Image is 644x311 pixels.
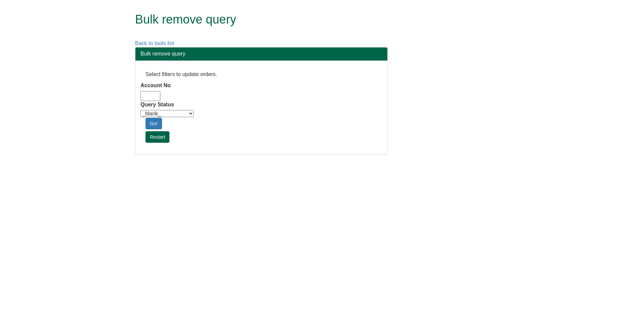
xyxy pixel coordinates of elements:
[140,82,171,90] label: Account No
[140,101,174,109] label: Query Status
[146,131,169,143] a: Restart
[135,13,494,26] h1: Bulk remove query
[146,118,162,129] a: Go!
[135,40,174,46] a: Back to tools list
[146,71,377,78] p: Select filters to update orders.
[140,51,382,57] h3: Bulk remove query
